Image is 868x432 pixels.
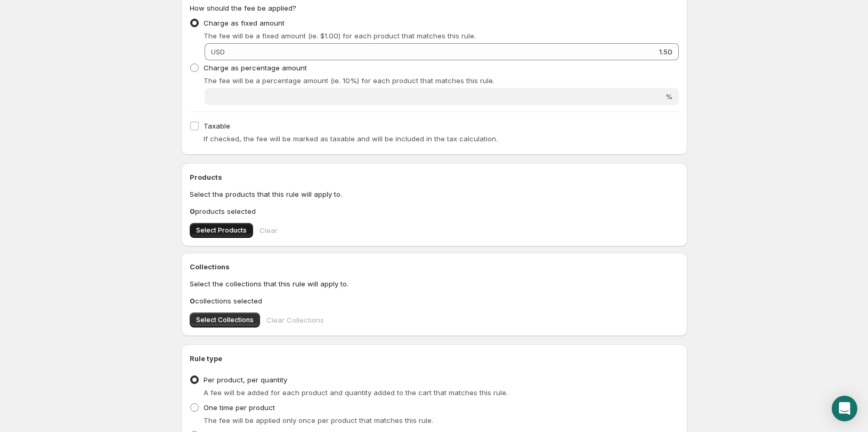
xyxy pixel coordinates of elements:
[190,172,679,182] h2: Products
[204,134,498,143] span: If checked, the fee will be marked as taxable and will be included in the tax calculation.
[204,403,275,412] span: One time per product
[190,207,195,215] b: 0
[204,416,433,425] span: The fee will be applied only once per product that matches this rule.
[196,226,247,235] span: Select Products
[190,261,679,272] h2: Collections
[190,295,679,306] p: collections selected
[204,122,230,130] span: Taxable
[190,353,679,364] h2: Rule type
[190,206,679,217] p: products selected
[190,313,260,327] button: Select Collections
[204,388,508,397] span: A fee will be added for each product and quantity added to the cart that matches this rule.
[190,278,679,289] p: Select the collections that this rule will apply to.
[204,375,287,384] span: Per product, per quantity
[204,75,679,86] p: The fee will be a percentage amount (ie. 10%) for each product that matches this rule.
[204,19,285,27] span: Charge as fixed amount
[666,92,672,101] span: %
[190,223,253,238] button: Select Products
[204,63,307,72] span: Charge as percentage amount
[196,316,254,324] span: Select Collections
[190,4,296,12] span: How should the fee be applied?
[832,396,857,421] div: Open Intercom Messenger
[211,47,225,56] span: USD
[190,297,195,305] b: 0
[190,189,679,199] p: Select the products that this rule will apply to.
[204,31,476,40] span: The fee will be a fixed amount (ie. $1.00) for each product that matches this rule.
